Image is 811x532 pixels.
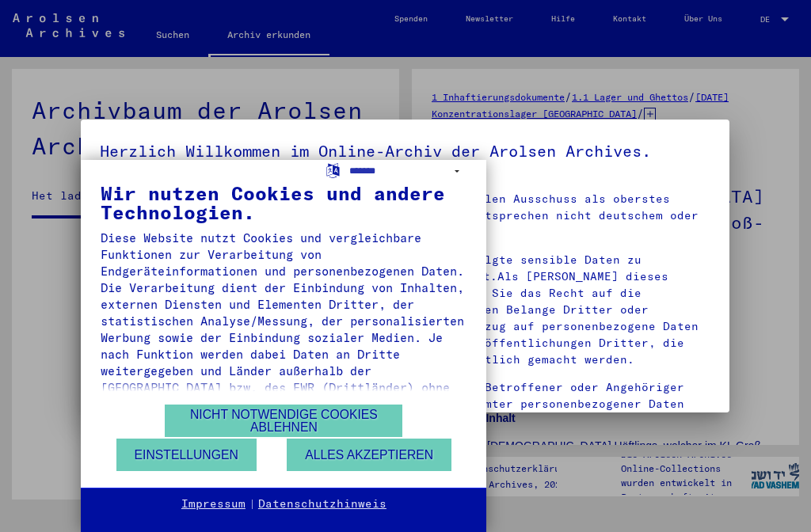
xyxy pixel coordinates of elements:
[101,230,466,529] div: Diese Website nutzt Cookies und vergleichbare Funktionen zur Verarbeitung von Endgeräteinformatio...
[349,160,466,183] select: Sprache auswählen
[116,439,257,471] button: Einstellungen
[325,161,341,177] label: Sprache auswählen
[181,496,246,512] a: Impressum
[101,184,466,222] div: Wir nutzen Cookies und andere Technologien.
[287,439,451,471] button: Alles akzeptieren
[165,405,402,437] button: Nicht notwendige Cookies ablehnen
[258,496,386,512] a: Datenschutzhinweis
